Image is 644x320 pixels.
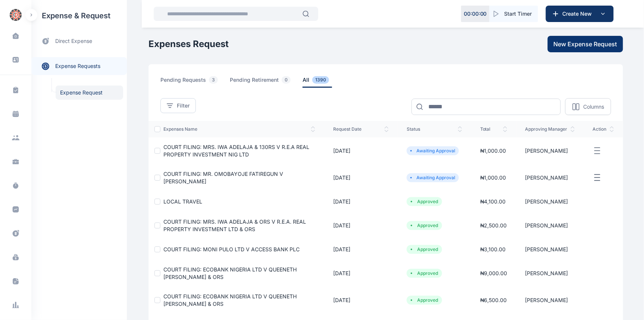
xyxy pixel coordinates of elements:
[516,137,584,164] td: [PERSON_NAME]
[546,6,614,22] button: Create New
[282,76,291,84] span: 0
[31,51,127,75] div: expense requests
[410,297,439,303] li: Approved
[209,76,218,84] span: 3
[560,10,598,18] span: Create New
[480,297,507,303] span: ₦ 6,500.00
[324,164,398,191] td: [DATE]
[480,198,506,205] span: ₦ 4,100.00
[410,199,439,205] li: Approved
[160,76,221,88] span: pending requests
[163,218,306,232] a: COURT FILING: MRS. IWA ADELAJA & ORS V R.E.A. REAL PROPERTY INVESTMENT LTD & ORS
[516,260,584,287] td: [PERSON_NAME]
[464,10,487,18] p: 00 : 00 : 00
[163,171,283,184] a: COURT FILING: MR. OMOBAYOJE FATIREGUN V [PERSON_NAME]
[55,37,92,45] span: direct expense
[480,246,506,252] span: ₦ 3,100.00
[163,266,297,280] a: COURT FILING: ECOBANK NIGERIA LTD V QUEENETH [PERSON_NAME] & ORS
[333,126,389,132] span: request date
[163,144,309,158] a: COURT FILING: MRS. IWA ADELAJA & 130RS V R.E.A REAL PROPERTY INVESTMENT NIG LTD
[303,76,332,88] span: all
[230,76,294,88] span: pending retirement
[407,126,462,132] span: status
[480,174,506,181] span: ₦ 1,000.00
[410,270,439,276] li: Approved
[163,198,202,205] a: LOCAL TRAVEL
[163,246,300,252] a: COURT FILING: MONI PULO LTD V ACCESS BANK PLC
[160,98,196,113] button: Filter
[593,126,614,132] span: action
[410,175,456,181] li: Awaiting Approval
[516,239,584,260] td: [PERSON_NAME]
[31,31,127,51] a: direct expense
[324,287,398,314] td: [DATE]
[516,164,584,191] td: [PERSON_NAME]
[410,246,439,252] li: Approved
[324,239,398,260] td: [DATE]
[516,212,584,239] td: [PERSON_NAME]
[548,36,623,52] button: New Expense Request
[490,6,538,22] button: Start Timer
[324,212,398,239] td: [DATE]
[410,148,456,154] li: Awaiting Approval
[516,287,584,314] td: [PERSON_NAME]
[525,126,575,132] span: approving manager
[554,40,617,49] span: New Expense Request
[516,191,584,212] td: [PERSON_NAME]
[163,293,297,307] a: COURT FILING: ECOBANK NIGERIA LTD V QUEENETH [PERSON_NAME] & ORS
[303,76,341,88] a: all1390
[230,76,303,88] a: pending retirement0
[312,76,329,84] span: 1390
[480,126,507,132] span: total
[177,102,190,109] span: Filter
[480,147,506,154] span: ₦ 1,000.00
[56,86,123,100] a: Expense Request
[163,126,315,132] span: expenses Name
[565,98,611,115] button: Columns
[480,270,507,276] span: ₦ 9,000.00
[31,57,127,75] a: expense requests
[504,10,532,18] span: Start Timer
[324,260,398,287] td: [DATE]
[583,103,604,111] p: Columns
[324,137,398,164] td: [DATE]
[160,76,230,88] a: pending requests3
[410,223,439,229] li: Approved
[480,222,507,229] span: ₦ 2,500.00
[149,38,229,50] h1: Expenses Request
[324,191,398,212] td: [DATE]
